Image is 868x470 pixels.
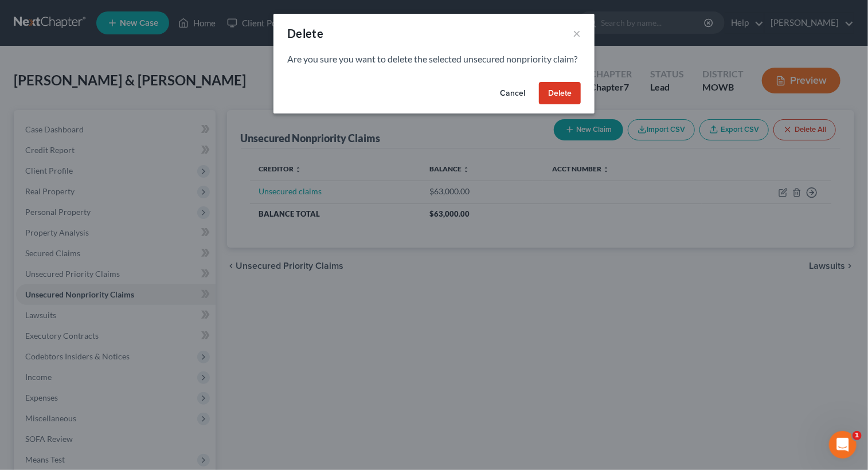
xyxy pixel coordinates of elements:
button: × [573,26,581,40]
p: Are you sure you want to delete the selected unsecured nonpriority claim? [287,53,581,66]
iframe: Intercom live chat [829,431,857,459]
div: Delete [287,25,323,41]
span: 1 [853,431,862,440]
button: Delete [539,82,581,105]
button: Cancel [491,82,534,105]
